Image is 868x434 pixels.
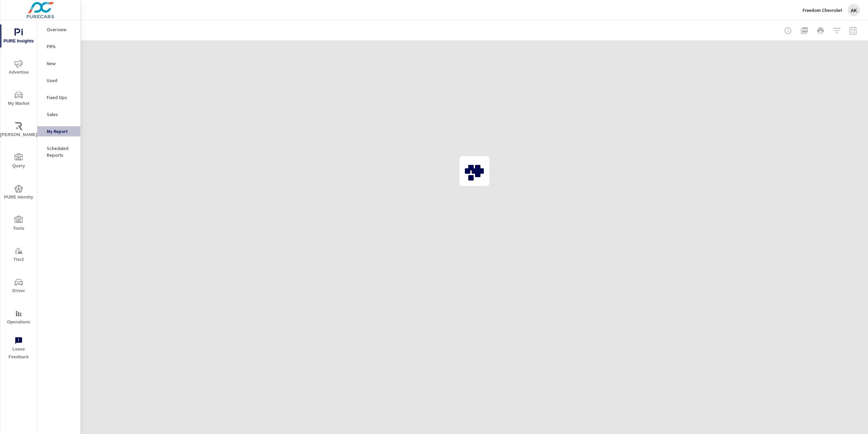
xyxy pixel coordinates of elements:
p: New [47,60,75,67]
span: Advertise [2,60,35,76]
div: New [37,58,80,69]
div: Scheduled Reports [37,143,80,160]
span: PURE Insights [2,29,35,45]
span: Query [2,153,35,170]
p: My Report [47,128,75,135]
p: PIPA [47,43,75,50]
div: nav menu [0,20,37,364]
p: Scheduled Reports [47,145,75,158]
div: Used [37,75,80,86]
span: Driver [2,278,35,295]
div: My Report [37,126,80,136]
div: AK [848,4,860,16]
p: Fixed Ops [47,94,75,101]
span: PURE Identity [2,185,35,201]
span: Operations [2,309,35,326]
div: Fixed Ops [37,92,80,102]
p: Overview [47,26,75,33]
span: Tools [2,216,35,232]
p: Used [47,77,75,84]
p: Freedom Chevrolet [803,7,842,13]
span: [PERSON_NAME] [2,122,35,139]
div: PIPA [37,41,80,52]
p: Sales [47,111,75,118]
span: Tier2 [2,247,35,264]
div: Sales [37,109,80,119]
span: Leave Feedback [2,337,35,361]
div: Overview [37,24,80,35]
span: My Market [2,91,35,108]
